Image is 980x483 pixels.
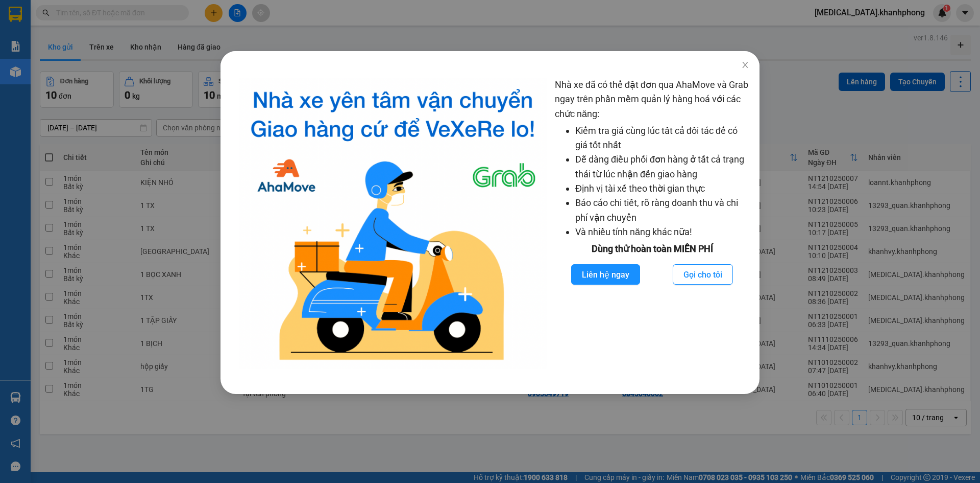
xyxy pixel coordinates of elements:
[683,268,722,281] span: Gọi cho tôi
[575,124,749,153] li: Kiểm tra giá cùng lúc tất cả đối tác để có giá tốt nhất
[741,61,749,69] span: close
[239,78,547,369] img: logo
[555,242,749,256] div: Dùng thử hoàn toàn MIỄN PHÍ
[571,264,640,285] button: Liên hệ ngay
[575,225,749,239] li: Và nhiều tính năng khác nữa!
[582,268,629,281] span: Liên hệ ngay
[673,264,733,285] button: Gọi cho tôi
[575,196,749,225] li: Báo cáo chi tiết, rõ ràng doanh thu và chi phí vận chuyển
[575,152,749,181] li: Dễ dàng điều phối đơn hàng ở tất cả trạng thái từ lúc nhận đến giao hàng
[555,78,749,369] div: Nhà xe đã có thể đặt đơn qua AhaMove và Grab ngay trên phần mềm quản lý hàng hoá với các chức năng:
[575,181,749,196] li: Định vị tài xế theo thời gian thực
[731,51,759,80] button: Close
